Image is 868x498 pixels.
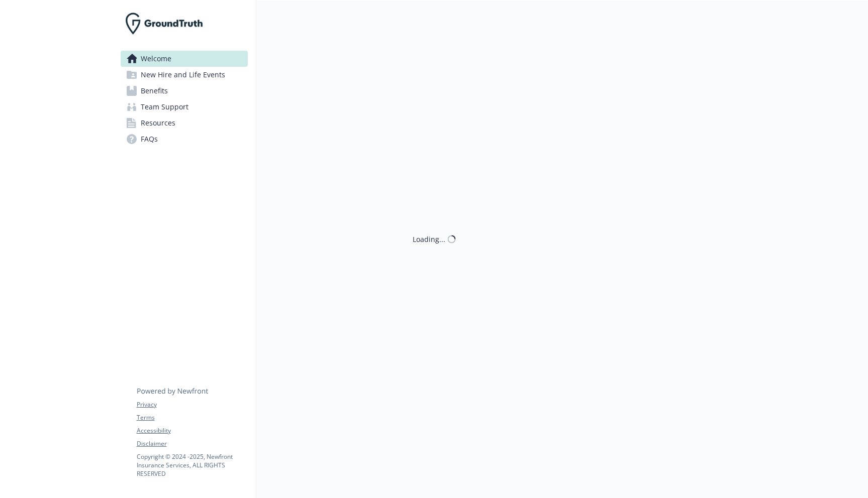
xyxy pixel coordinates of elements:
[141,67,225,83] span: New Hire and Life Events
[137,400,247,409] a: Privacy
[137,452,247,478] p: Copyright © 2024 - 2025 , Newfront Insurance Services, ALL RIGHTS RESERVED
[141,51,171,67] span: Welcome
[121,99,248,115] a: Team Support
[141,131,158,147] span: FAQs
[121,131,248,147] a: FAQs
[141,115,175,131] span: Resources
[141,99,188,115] span: Team Support
[137,426,247,435] a: Accessibility
[413,234,445,244] div: Loading...
[121,115,248,131] a: Resources
[121,83,248,99] a: Benefits
[137,439,247,448] a: Disclaimer
[141,83,168,99] span: Benefits
[121,51,248,67] a: Welcome
[137,413,247,422] a: Terms
[121,67,248,83] a: New Hire and Life Events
